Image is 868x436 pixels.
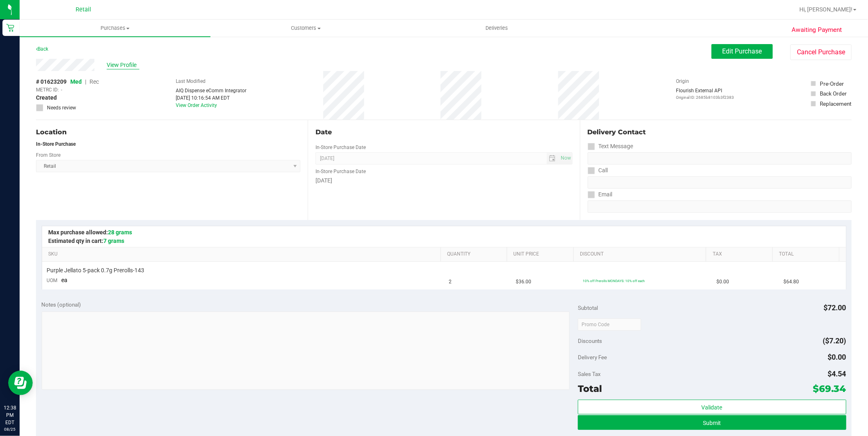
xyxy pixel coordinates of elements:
[61,86,62,93] span: -
[76,6,91,13] span: Retail
[820,80,844,88] div: Pre-Order
[676,87,734,100] div: Flourish External API
[813,383,846,394] span: $69.34
[723,47,762,55] span: Edit Purchase
[578,318,641,331] input: Promo Code
[717,278,729,286] span: $0.00
[4,426,16,432] p: 08/25
[820,89,847,98] div: Back Order
[176,94,246,102] div: [DATE] 10:16:54 AM EDT
[62,277,68,283] span: ea
[48,251,437,258] a: SKU
[47,267,145,274] span: Purple Jellato 5-pack 0.7g Prerolls-143
[47,104,76,111] span: Needs review
[447,251,504,258] a: Quantity
[449,278,452,286] span: 2
[820,100,851,108] div: Replacement
[20,24,210,32] span: Purchases
[36,93,57,102] span: Created
[676,78,689,85] label: Origin
[792,25,842,35] span: Awaiting Payment
[580,251,703,258] a: Discount
[703,420,721,426] span: Submit
[107,61,139,69] span: View Profile
[578,415,846,430] button: Submit
[176,102,217,108] a: View Order Activity
[36,46,48,52] a: Back
[42,301,81,308] span: Notes (optional)
[8,371,33,395] iframe: Resource center
[799,6,852,13] span: Hi, [PERSON_NAME]!
[36,151,60,159] label: From Store
[48,238,124,244] span: Estimated qty in cart:
[790,44,852,60] button: Cancel Purchase
[36,78,67,86] span: # 01623209
[578,334,602,348] span: Discounts
[36,86,59,93] span: METRC ID:
[47,278,58,283] span: UOM
[36,141,76,147] strong: In-Store Purchase
[103,238,124,244] span: 7 grams
[588,189,613,200] label: Email
[828,353,846,361] span: $0.00
[474,24,519,32] span: Deliveries
[583,279,644,283] span: 10% off Prerolls MONDAYS: 10% off each
[588,127,852,137] div: Delivery Contact
[578,400,846,414] button: Validate
[176,87,246,94] div: AIQ Dispense eComm Integrator
[779,251,836,258] a: Total
[6,24,14,32] inline-svg: Retail
[578,305,598,311] span: Subtotal
[89,78,99,85] span: Rec
[578,354,607,360] span: Delivery Fee
[108,229,132,236] span: 28 grams
[48,229,132,236] span: Max purchase allowed:
[315,127,572,137] div: Date
[588,140,633,152] label: Text Message
[4,404,16,426] p: 12:38 PM EDT
[315,168,366,175] label: In-Store Purchase Date
[85,78,86,85] span: |
[401,20,592,37] a: Deliveries
[588,152,852,165] input: Format: (999) 999-9999
[315,176,572,185] div: [DATE]
[36,127,300,137] div: Location
[578,383,602,394] span: Total
[588,165,608,176] label: Call
[784,278,799,286] span: $64.80
[711,44,773,59] button: Edit Purchase
[828,369,846,378] span: $4.54
[713,251,770,258] a: Tax
[513,251,570,258] a: Unit Price
[578,371,601,377] span: Sales Tax
[702,404,723,411] span: Validate
[20,20,210,37] a: Purchases
[823,336,846,345] span: ($7.20)
[588,176,852,189] input: Format: (999) 999-9999
[824,303,846,312] span: $72.00
[210,20,401,37] a: Customers
[70,78,82,85] span: Med
[676,94,734,100] p: Original ID: 2685b8103b3f2383
[176,78,206,85] label: Last Modified
[315,144,366,151] label: In-Store Purchase Date
[211,24,401,32] span: Customers
[516,278,531,286] span: $36.00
